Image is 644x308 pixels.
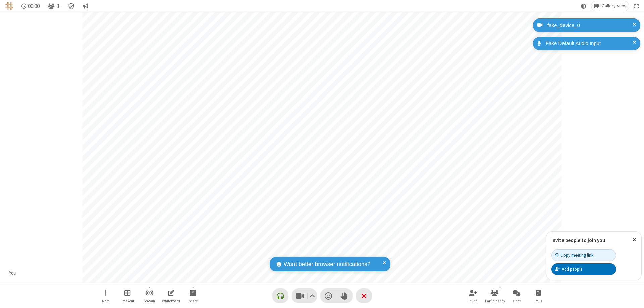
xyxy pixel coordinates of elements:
[117,286,138,305] button: Manage Breakout Rooms
[284,260,370,269] span: Want better browser notifications?
[555,252,593,258] div: Copy meeting link
[578,1,589,11] button: Using system theme
[162,299,180,303] span: Whiteboard
[102,299,109,303] span: More
[627,232,641,248] button: Close popover
[272,288,288,303] button: Connect your audio
[65,1,78,11] div: Meeting details Encryption enabled
[551,263,616,275] button: Add people
[551,249,616,261] button: Copy meeting link
[602,3,626,9] span: Gallery view
[336,288,353,303] button: Raise hand
[96,286,116,305] button: Open menu
[120,299,135,303] span: Breakout
[497,286,503,292] div: 1
[28,3,40,9] span: 00:00
[463,286,483,305] button: Invite participants (⌘+Shift+I)
[7,269,19,277] div: You
[57,3,60,9] span: 1
[292,288,317,303] button: Stop video (⌘+Shift+V)
[183,286,203,305] button: Start sharing
[308,288,317,303] button: Video setting
[513,299,521,303] span: Chat
[485,286,505,305] button: Open participant list
[45,1,62,11] button: Open participant list
[139,286,159,305] button: Start streaming
[469,299,477,303] span: Invite
[485,299,505,303] span: Participants
[543,40,635,47] div: Fake Default Audio Input
[320,288,336,303] button: Send a reaction
[591,1,629,11] button: Change layout
[506,286,527,305] button: Open chat
[551,237,605,243] label: Invite people to join you
[528,286,548,305] button: Open poll
[189,299,198,303] span: Share
[144,299,155,303] span: Stream
[80,1,91,11] button: Conversation
[356,288,372,303] button: End or leave meeting
[632,1,642,11] button: Fullscreen
[545,22,635,29] div: fake_device_0
[5,2,13,10] img: QA Selenium DO NOT DELETE OR CHANGE
[161,286,181,305] button: Open shared whiteboard
[19,1,43,11] div: Timer
[535,299,542,303] span: Polls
